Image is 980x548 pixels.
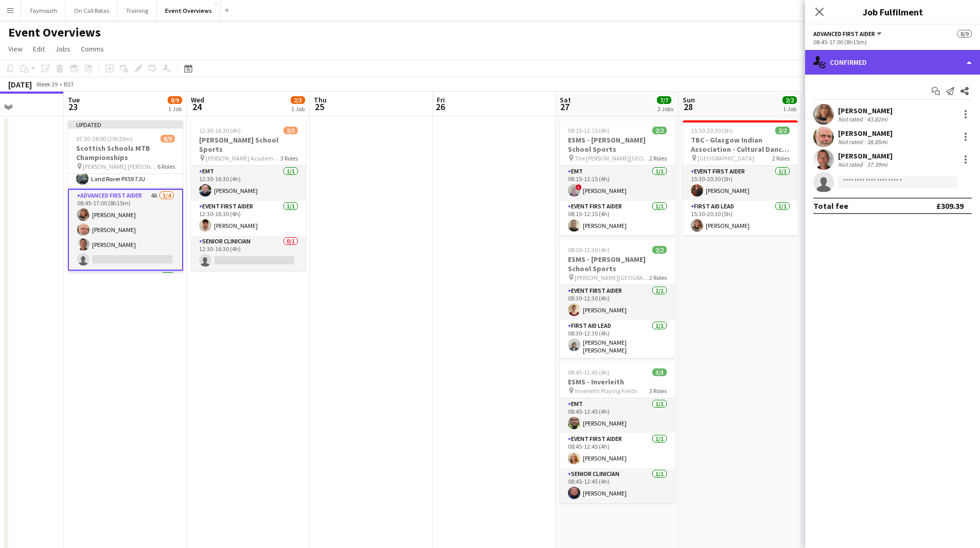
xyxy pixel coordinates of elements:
div: [PERSON_NAME] [838,151,893,161]
span: 2/3 [283,127,298,134]
span: Wed [191,95,204,104]
div: 3 Jobs [657,105,673,113]
h3: ESMS - Inverleith [560,377,675,386]
span: 8/9 [161,135,175,143]
button: Training [118,1,157,21]
span: 28 [681,101,695,113]
app-job-card: 12:30-16:30 (4h)2/3[PERSON_NAME] School Sports [PERSON_NAME] Academy Playing Fields3 RolesEMT1/11... [191,120,306,271]
app-card-role: Senior Clinician1/108:45-12:45 (4h)[PERSON_NAME] [560,468,675,503]
app-job-card: 08:30-12:30 (4h)2/2ESMS - [PERSON_NAME] School Sports [PERSON_NAME][GEOGRAPHIC_DATA]2 RolesEvent ... [560,240,675,358]
span: 3/3 [652,368,667,376]
div: Confirmed [805,50,980,75]
span: ! [576,184,582,190]
span: 29 [804,101,819,113]
app-card-role: Event First Aider1/108:15-12:15 (4h)[PERSON_NAME] [560,201,675,236]
div: Not rated [838,115,865,123]
span: View [8,44,23,54]
app-card-role: First Aid Lead1/108:30-12:30 (4h)[PERSON_NAME] [PERSON_NAME] [560,320,675,358]
app-card-role: Event First Aider1/108:45-12:45 (4h)[PERSON_NAME] [560,433,675,468]
span: 6 Roles [157,163,175,170]
div: [DATE] [8,79,32,90]
span: 25 [312,101,327,113]
span: Sat [560,95,571,104]
h3: ESMS - [PERSON_NAME] School Sports [560,135,675,154]
span: Sun [683,95,695,104]
a: Edit [29,42,49,56]
span: 3 Roles [649,387,667,395]
button: Advanced First Aider [813,30,883,38]
span: 2/2 [782,96,797,104]
span: 2 Roles [772,154,790,162]
span: [PERSON_NAME][GEOGRAPHIC_DATA] [575,274,649,281]
app-card-role: EMT1/108:45-12:45 (4h)[PERSON_NAME] [560,398,675,433]
div: £309.39 [936,201,964,211]
app-card-role: Senior Clinician0/112:30-16:30 (4h) [191,236,306,271]
a: Jobs [51,42,75,56]
div: 08:45-17:00 (8h15m) [813,38,972,46]
span: 23 [66,101,80,113]
app-job-card: Updated07:30-18:00 (10h30m)8/9Scottish Schools MTB Championships [PERSON_NAME] [PERSON_NAME]6 Rol... [68,120,183,273]
span: Week 39 [34,80,60,88]
h1: Event Overviews [8,25,101,40]
span: 08:45-12:45 (4h) [568,368,610,376]
h3: [PERSON_NAME] School Sports [191,135,306,154]
app-card-role: EMT1/112:30-16:30 (4h)[PERSON_NAME] [191,166,306,201]
span: 08:15-12:15 (4h) [568,127,610,134]
span: 2/3 [291,96,305,104]
span: 27 [558,101,571,113]
h3: TBC - Glasgow Indian Association - Cultural Dance Event [683,135,798,154]
h3: Job Fulfilment [805,5,980,19]
div: Not rated [838,161,865,168]
span: 12:30-16:30 (4h) [199,127,241,134]
span: [GEOGRAPHIC_DATA] [698,154,754,162]
div: 1 Job [168,105,182,113]
span: 7/7 [657,96,671,104]
span: Comms [81,44,104,54]
div: 43.82mi [865,115,889,123]
a: Comms [77,42,108,56]
span: 8/9 [957,30,972,38]
app-card-role: First Aid Lead1/115:30-20:30 (5h)[PERSON_NAME] [683,201,798,236]
span: Tue [68,95,80,104]
app-card-role: Event First Aider1/108:30-12:30 (4h)[PERSON_NAME] [560,285,675,320]
div: [PERSON_NAME] [838,129,893,138]
div: Updated [68,120,183,129]
app-job-card: 08:45-12:45 (4h)3/3ESMS - Inverleith Inverleith Playing Fields3 RolesEMT1/108:45-12:45 (4h)[PERSO... [560,362,675,503]
span: 08:30-12:30 (4h) [568,246,610,254]
span: 2/2 [775,127,790,134]
h3: ESMS - [PERSON_NAME] School Sports [560,255,675,273]
span: 3 Roles [280,154,298,162]
h3: Scottish Schools MTB Championships [68,144,183,162]
button: Event Overviews [157,1,221,21]
div: Not rated [838,138,865,146]
span: [PERSON_NAME] [PERSON_NAME] [83,163,157,170]
span: Advanced First Aider [813,30,875,38]
app-card-role: Event First Aider1/112:30-16:30 (4h)[PERSON_NAME] [191,201,306,236]
div: 37.39mi [865,161,889,168]
button: Taymouth [21,1,66,21]
div: 15:30-20:30 (5h)2/2TBC - Glasgow Indian Association - Cultural Dance Event [GEOGRAPHIC_DATA]2 Rol... [683,120,798,236]
span: Fri [437,95,445,104]
span: 2 Roles [649,274,667,281]
span: 2/2 [652,127,667,134]
a: View [4,42,27,56]
div: BST [64,80,74,88]
span: [PERSON_NAME] Academy Playing Fields [206,154,280,162]
app-card-role: Event First Aider1/115:30-20:30 (5h)[PERSON_NAME] [683,166,798,201]
app-card-role: EMT1/1 [68,271,183,306]
span: 8/9 [168,96,182,104]
span: 26 [435,101,445,113]
div: 38.85mi [865,138,889,146]
span: Edit [33,44,45,54]
div: 1 Job [783,105,796,113]
span: Inverleith Playing Fields [575,387,637,395]
span: Jobs [55,44,70,54]
app-job-card: 08:15-12:15 (4h)2/2ESMS - [PERSON_NAME] School Sports The [PERSON_NAME][GEOGRAPHIC_DATA]2 RolesEM... [560,120,675,236]
span: 2 Roles [649,154,667,162]
app-card-role: Advanced First Aider4A3/408:45-17:00 (8h15m)[PERSON_NAME][PERSON_NAME][PERSON_NAME] [68,189,183,271]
